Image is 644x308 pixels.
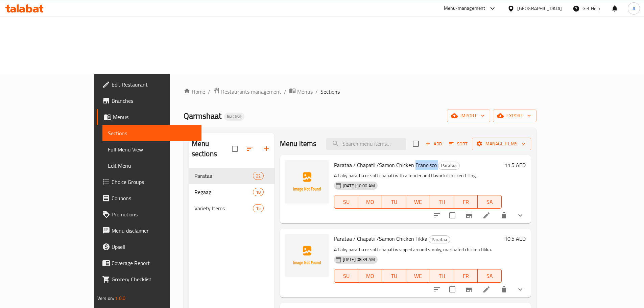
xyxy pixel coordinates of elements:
[315,88,318,96] li: /
[189,165,275,219] nav: Menu sections
[482,211,491,219] a: Edit menu item
[112,97,196,105] span: Branches
[429,207,445,223] button: sort-choices
[516,211,524,219] svg: Show Choices
[228,142,242,156] span: Select all sections
[224,114,244,119] span: Inactive
[97,294,114,303] span: Version:
[445,282,459,297] span: Select to update
[340,183,378,189] span: [DATE] 10:00 AM
[189,200,275,216] div: Variety Items15
[429,236,450,243] span: Parataa
[113,113,196,121] span: Menus
[253,173,263,179] span: 22
[112,80,196,89] span: Edit Restaurant
[326,138,406,150] input: search
[452,112,485,120] span: import
[189,184,275,200] div: Regaag18
[385,271,403,281] span: TU
[425,140,443,148] span: Add
[445,139,472,149] span: Sort items
[512,281,528,298] button: show more
[97,255,201,271] a: Coverage Report
[430,195,454,209] button: TH
[208,88,210,96] li: /
[358,269,382,283] button: MO
[496,281,512,298] button: delete
[504,234,526,243] h6: 10.5 AED
[457,197,475,207] span: FR
[493,110,536,122] button: export
[112,243,196,251] span: Upsell
[289,87,313,96] a: Menus
[433,197,451,207] span: TH
[285,160,329,204] img: Parataa / Chapatii /Samon Chicken Francisco
[409,197,427,207] span: WE
[429,281,445,298] button: sort-choices
[337,197,356,207] span: SU
[423,139,445,149] span: Add item
[334,245,502,254] p: A flaky paratha or soft chapati wrapped around smoky, marinated chicken tikka.
[477,140,526,148] span: Manage items
[438,162,460,170] div: Parataa
[112,227,196,235] span: Menu disclaimer
[480,271,499,281] span: SA
[97,190,201,206] a: Coupons
[184,87,536,96] nav: breadcrumb
[194,204,253,212] span: Variety Items
[504,160,526,170] h6: 11.5 AED
[242,141,258,157] span: Sort sections
[340,256,378,263] span: [DATE] 08:39 AM
[454,269,478,283] button: FR
[102,125,201,141] a: Sections
[361,271,379,281] span: MO
[253,205,263,212] span: 15
[334,234,427,244] span: Parataa / Chapatii /Samon Chicken Tikka
[496,207,512,223] button: delete
[285,234,329,277] img: Parataa / Chapatii /Samon Chicken Tikka
[224,113,244,121] div: Inactive
[334,171,502,180] p: A flaky paratha or soft chapati with a tender and flavorful chicken filling.
[189,168,275,184] div: Parataa22
[97,93,201,109] a: Branches
[97,76,201,93] a: Edit Restaurant
[253,189,263,195] span: 18
[258,141,275,157] button: Add section
[512,207,528,223] button: show more
[253,172,264,180] div: items
[108,162,196,170] span: Edit Menu
[406,269,430,283] button: WE
[498,112,531,120] span: export
[430,269,454,283] button: TH
[423,139,445,149] button: Add
[97,222,201,239] a: Menu disclaimer
[97,174,201,190] a: Choice Groups
[447,110,490,122] button: import
[433,271,451,281] span: TH
[633,5,635,12] span: A
[297,88,313,96] span: Menus
[337,271,356,281] span: SU
[112,259,196,267] span: Coverage Report
[102,141,201,158] a: Full Menu View
[280,139,317,149] h2: Menu items
[334,195,358,209] button: SU
[457,271,475,281] span: FR
[194,172,253,180] div: Parataa
[320,88,340,96] span: Sections
[194,188,253,196] div: Regaag
[385,197,403,207] span: TU
[108,145,196,153] span: Full Menu View
[361,197,379,207] span: MO
[447,139,469,149] button: Sort
[482,285,491,293] a: Edit menu item
[472,138,531,150] button: Manage items
[97,271,201,287] a: Grocery Checklist
[184,108,221,123] span: Qarmshaat
[115,294,125,303] span: 1.0.0
[102,158,201,174] a: Edit Menu
[409,137,423,151] span: Select section
[213,87,281,96] a: Restaurants management
[253,188,264,196] div: items
[334,269,358,283] button: SU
